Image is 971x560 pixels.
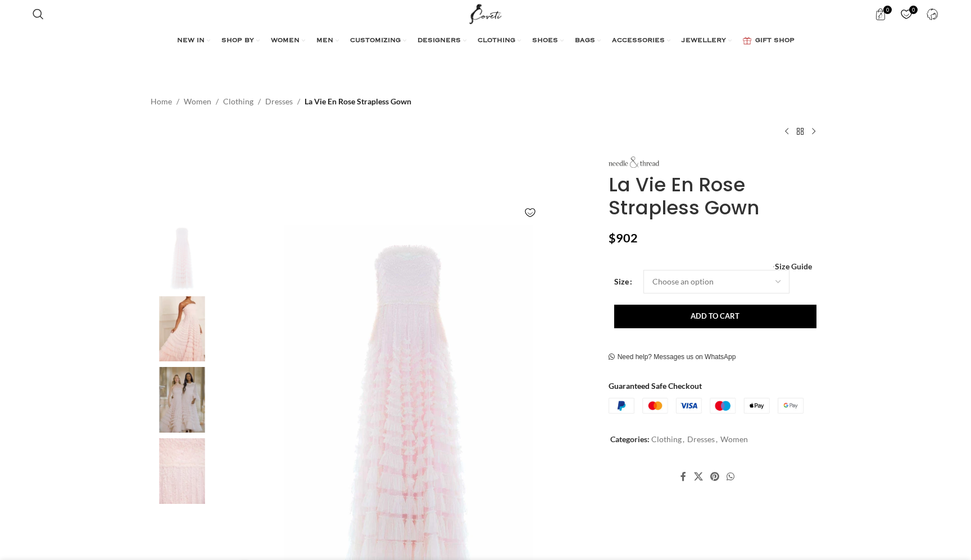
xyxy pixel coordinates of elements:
a: Next product [807,125,820,138]
span: MEN [316,36,333,45]
a: Dresses [265,95,293,108]
span: , [716,433,718,446]
span: La Vie En Rose Strapless Gown [305,95,411,108]
a: Site logo [467,8,505,18]
nav: Breadcrumb [151,95,411,108]
a: SHOP BY [221,30,260,52]
img: Needle and Thread dress [148,438,216,504]
a: 0 [869,3,892,25]
span: 0 [909,6,918,14]
span: NEW IN [177,36,205,45]
bdi: 902 [609,231,638,245]
a: WOMEN [271,30,305,52]
a: Women [184,95,211,108]
a: DESIGNERS [418,30,466,52]
span: SHOES [532,36,558,45]
a: Women [720,434,748,444]
a: BAGS [575,30,601,52]
a: ACCESSORIES [612,30,670,52]
a: GIFT SHOP [743,30,795,52]
a: Facebook social link [677,469,690,485]
img: guaranteed-safe-checkout-bordered.j [609,398,804,414]
img: Needle and Thread [609,157,659,168]
span: CUSTOMIZING [350,36,401,45]
a: JEWELLERY [682,30,732,52]
span: GIFT SHOP [755,36,795,45]
a: MEN [316,30,339,52]
span: BAGS [575,36,595,45]
a: CUSTOMIZING [350,30,406,52]
img: GiftBag [743,37,751,44]
a: SHOES [532,30,564,52]
span: $ [609,231,616,245]
a: Clothing [651,434,682,444]
h1: La Vie En Rose Strapless Gown [609,173,820,219]
span: DESIGNERS [418,36,461,45]
a: CLOTHING [478,30,521,52]
span: Categories: [610,434,650,444]
strong: Guaranteed Safe Checkout [609,381,702,391]
img: Needle and Thread dresses [148,367,216,433]
a: Previous product [780,125,793,138]
img: Needle and Thread [148,296,216,362]
label: Size [614,276,632,288]
span: SHOP BY [221,36,254,45]
a: Clothing [223,95,253,108]
a: Pinterest social link [706,469,723,485]
a: 0 [895,3,918,25]
a: NEW IN [177,30,210,52]
span: CLOTHING [478,36,515,45]
span: WOMEN [271,36,300,45]
span: JEWELLERY [682,36,726,45]
span: , [683,433,684,446]
a: Search [27,3,49,25]
div: My Wishlist [895,3,918,25]
img: Needle and Thread clothing [148,225,216,291]
button: Add to cart [614,305,816,328]
span: 0 [883,6,892,14]
a: Home [151,95,172,108]
a: X social link [690,469,706,485]
span: ACCESSORIES [612,36,665,45]
div: Main navigation [27,30,944,52]
a: WhatsApp social link [723,469,738,485]
a: Need help? Messages us on WhatsApp [609,353,736,362]
a: Dresses [687,434,715,444]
